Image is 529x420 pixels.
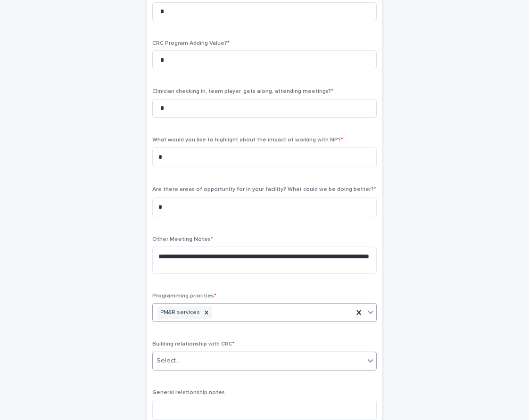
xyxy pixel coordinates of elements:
[152,89,333,94] span: Clinician checking in, team player, gets along, attending meetings?
[157,306,201,319] div: PM&R services
[152,390,225,395] span: General relationship notes
[152,41,230,46] span: CRC Program Adding Value?
[152,237,213,242] span: Other Meeting Notes
[152,341,235,347] span: Building relationship with CRC
[157,356,180,366] div: Select...
[152,293,216,299] span: Programming priorities
[152,137,343,143] span: What would you like to highlight about the impact of working with NP?
[152,187,376,192] span: Are there areas of opportunity for in your facility? What could we be doing better?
